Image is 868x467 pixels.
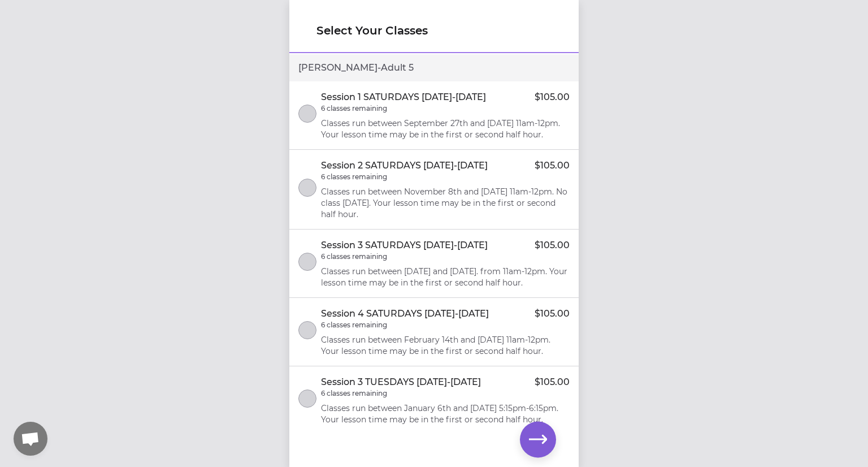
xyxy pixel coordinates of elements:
button: select class [298,105,316,123]
h1: Select Your Classes [316,23,552,38]
p: $105.00 [535,307,570,321]
p: Session 3 TUESDAYS [DATE]-[DATE] [321,375,481,389]
p: $105.00 [535,239,570,252]
p: Session 2 SATURDAYS [DATE]-[DATE] [321,159,488,172]
p: Session 3 SATURDAYS [DATE]-[DATE] [321,239,488,252]
p: Classes run between September 27th and [DATE] 11am-12pm. Your lesson time may be in the first or ... [321,118,570,140]
p: Classes run between [DATE] and [DATE]. from 11am-12pm. Your lesson time may be in the first or se... [321,266,570,288]
p: $105.00 [535,375,570,389]
p: Classes run between February 14th and [DATE] 11am-12pm. Your lesson time may be in the first or s... [321,334,570,357]
button: select class [298,321,316,339]
p: 6 classes remaining [321,172,387,181]
p: Classes run between November 8th and [DATE] 11am-12pm. No class [DATE]. Your lesson time may be i... [321,186,570,220]
p: 6 classes remaining [321,252,387,261]
p: Classes run between January 6th and [DATE] 5:15pm-6:15pm. Your lesson time may be in the first or... [321,403,570,425]
button: select class [298,253,316,271]
button: select class [298,179,316,197]
p: 6 classes remaining [321,104,387,113]
button: select class [298,390,316,408]
div: [PERSON_NAME] - Adult 5 [289,54,579,81]
p: 6 classes remaining [321,389,387,398]
p: $105.00 [535,159,570,172]
a: Open chat [14,422,47,456]
p: $105.00 [535,90,570,104]
p: Session 1 SATURDAYS [DATE]-[DATE] [321,90,486,104]
p: Session 4 SATURDAYS [DATE]-[DATE] [321,307,489,321]
p: 6 classes remaining [321,321,387,330]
